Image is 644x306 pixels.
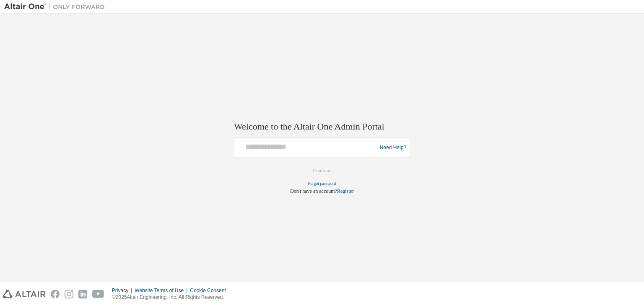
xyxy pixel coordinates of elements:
span: Don't have an account? [290,189,337,194]
img: linkedin.svg [78,290,87,298]
img: Altair One [4,3,109,11]
div: Website Terms of Use [135,287,190,294]
a: Forgot password [308,182,336,186]
h2: Welcome to the Altair One Admin Portal [234,121,410,132]
img: youtube.svg [92,290,104,298]
p: © 2025 Altair Engineering, Inc. All Rights Reserved. [112,294,231,301]
a: Register [337,189,354,194]
img: facebook.svg [51,290,60,298]
a: Need Help? [380,148,406,148]
img: instagram.svg [65,290,73,298]
div: Privacy [112,287,135,294]
div: Cookie Consent [190,287,231,294]
img: altair_logo.svg [3,290,46,298]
